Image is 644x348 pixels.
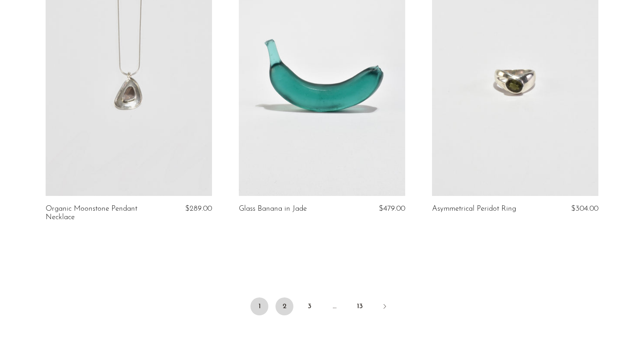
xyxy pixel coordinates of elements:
[379,205,405,212] span: $479.00
[571,205,598,212] span: $304.00
[376,297,394,317] a: Next
[351,297,369,315] a: 13
[301,297,318,315] a: 3
[185,205,212,212] span: $289.00
[326,297,343,315] span: …
[275,297,293,315] a: 2
[46,205,157,221] a: Organic Moonstone Pendant Necklace
[432,205,516,213] a: Asymmetrical Peridot Ring
[250,297,268,315] span: 1
[239,205,307,213] a: Glass Banana in Jade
